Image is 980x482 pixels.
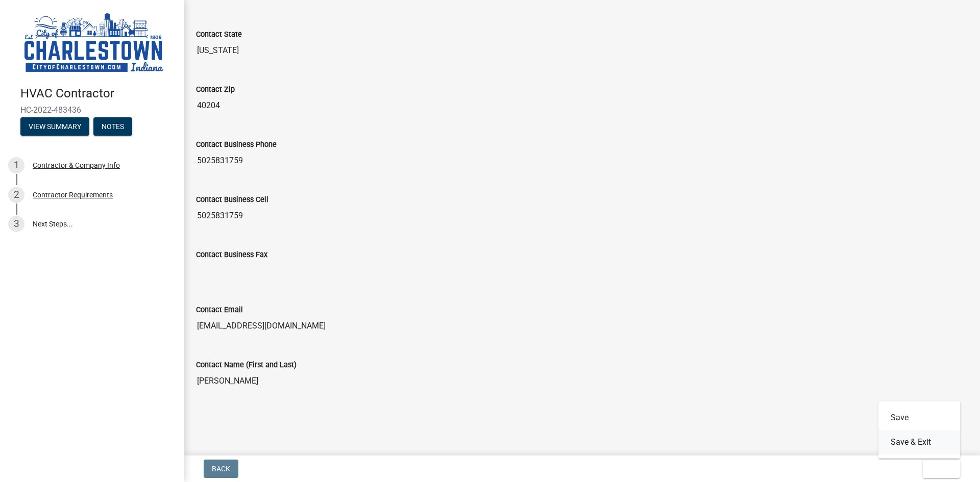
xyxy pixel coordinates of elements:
button: View Summary [20,117,89,136]
label: Contact Business Phone [196,141,277,148]
label: Contact Business Fax [196,251,267,259]
span: Back [212,465,230,473]
label: Contact State [196,31,242,38]
div: 3 [8,216,24,232]
label: Contact Name (First and Last) [196,362,297,369]
h4: HVAC Contractor [20,86,176,101]
span: Exit [931,465,946,473]
label: Contact Zip [196,86,235,93]
button: Exit [923,460,960,478]
wm-modal-confirm: Notes [93,123,132,131]
div: Contractor & Company Info [33,162,120,169]
div: 1 [8,157,24,173]
img: City of Charlestown, Indiana [20,11,167,75]
button: Save & Exit [878,430,960,454]
label: Contact Business Cell [196,196,268,204]
span: HC-2022-483436 [20,105,163,115]
button: Save [878,405,960,430]
div: 2 [8,187,24,203]
button: Back [204,460,238,478]
wm-modal-confirm: Summary [20,123,89,131]
button: Notes [93,117,132,136]
label: Contact Email [196,307,243,314]
div: Contractor Requirements [33,191,113,198]
div: Exit [878,401,960,459]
